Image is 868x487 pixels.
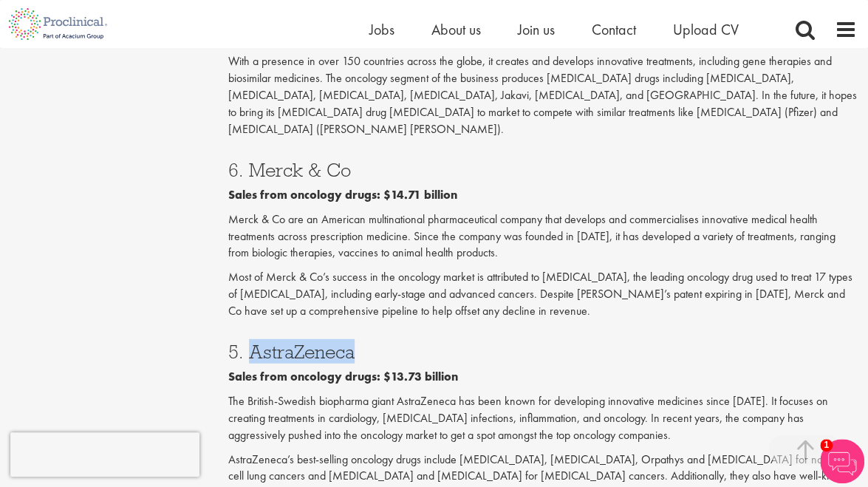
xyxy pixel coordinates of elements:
a: About us [431,20,481,39]
a: Jobs [369,20,394,39]
p: The British-Swedish biopharma giant AstraZeneca has been known for developing innovative medicine... [228,393,857,444]
a: Join us [518,20,555,39]
a: Contact [592,20,636,39]
span: 1 [820,439,833,452]
h3: 5. AstraZeneca [228,342,857,361]
b: Sales from oncology drugs: $13.73 billion [228,369,458,384]
iframe: reCAPTCHA [10,432,199,477]
b: Sales from oncology drugs: $14.71 billion [228,187,457,202]
a: Upload CV [673,20,739,39]
h3: 6. Merck & Co [228,160,857,180]
p: Most of Merck & Co’s success in the oncology market is attributed to [MEDICAL_DATA], the leading ... [228,269,857,320]
p: Merck & Co are an American multinational pharmaceutical company that develops and commercialises ... [228,211,857,262]
p: With a presence in over 150 countries across the globe, it creates and develops innovative treatm... [228,53,857,137]
img: Chatbot [820,439,864,483]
